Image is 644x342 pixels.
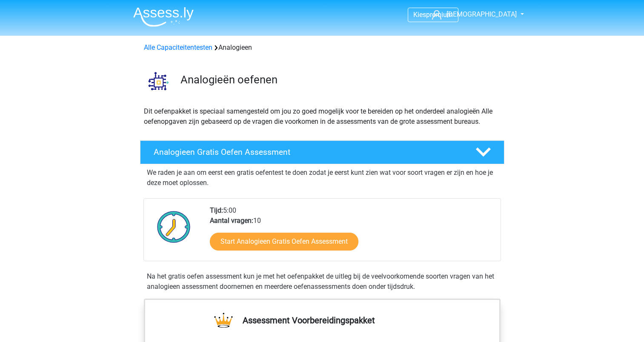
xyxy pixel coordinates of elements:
a: [DEMOGRAPHIC_DATA] [429,9,518,20]
h4: Analogieen Gratis Oefen Assessment [154,147,462,157]
div: Analogieen [140,43,504,53]
img: analogieen [140,63,177,99]
a: Alle Capaciteitentesten [144,43,212,51]
div: Na het gratis oefen assessment kun je met het oefenpakket de uitleg bij de veelvoorkomende soorte... [143,271,501,292]
span: Kies [413,11,426,19]
a: Kiespremium [408,9,458,20]
b: Aantal vragen: [210,217,253,225]
a: Start Analogieen Gratis Oefen Assessment [210,233,358,251]
p: Dit oefenpakket is speciaal samengesteld om jou zo goed mogelijk voor te bereiden op het onderdee... [144,106,501,127]
a: Analogieen Gratis Oefen Assessment [137,140,508,164]
p: We raden je aan om eerst een gratis oefentest te doen zodat je eerst kunt zien wat voor soort vra... [147,168,498,188]
span: [DEMOGRAPHIC_DATA] [447,10,517,18]
b: Tijd: [210,206,223,214]
img: Assessly [133,7,194,27]
span: premium [426,11,453,19]
img: Klok [152,205,195,248]
div: 5:00 10 [203,205,500,261]
h3: Analogieën oefenen [180,73,498,86]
